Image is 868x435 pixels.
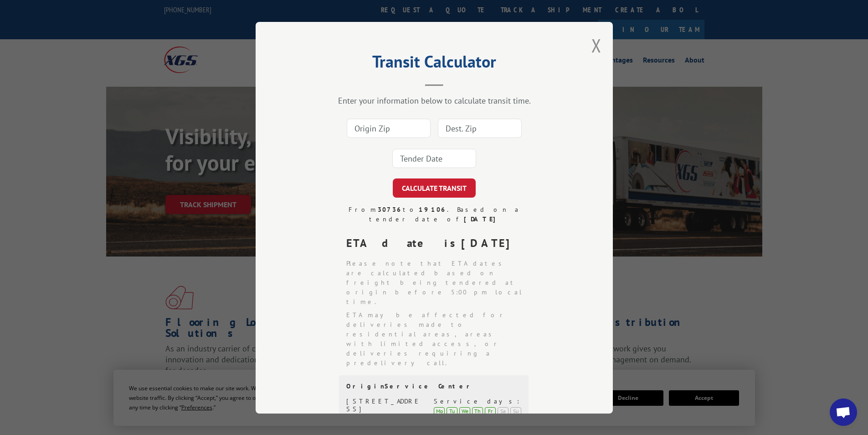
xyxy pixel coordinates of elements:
[498,407,508,415] div: Sa
[346,310,529,368] li: ETA may be affected for deliveries made to residential areas, areas with limited access, or deliv...
[438,119,522,138] input: Dest. Zip
[392,149,476,168] input: Tender Date
[485,407,496,415] div: Fr
[459,407,470,415] div: We
[301,95,567,106] div: Enter your information below to calculate transit time.
[346,259,529,307] li: Please note that ETA dates are calculated based on freight being tendered at origin before 5:00 p...
[339,205,529,224] div: From to . Based on a tender date of
[461,236,518,250] strong: [DATE]
[472,407,483,415] div: Th
[434,407,445,415] div: Mo
[434,398,521,405] div: Service days:
[301,55,567,73] h2: Transit Calculator
[346,383,521,390] div: Origin Service Center
[346,398,423,428] div: [STREET_ADDRESS][DEMOGRAPHIC_DATA]
[447,407,457,415] div: Tu
[393,178,476,198] button: CALCULATE TRANSIT
[346,235,529,252] div: ETA date is
[830,398,857,426] div: Open chat
[463,215,499,223] strong: [DATE]
[419,205,447,214] strong: 19106
[347,119,431,138] input: Origin Zip
[591,33,601,58] button: Close modal
[378,205,403,214] strong: 30736
[510,407,521,415] div: Su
